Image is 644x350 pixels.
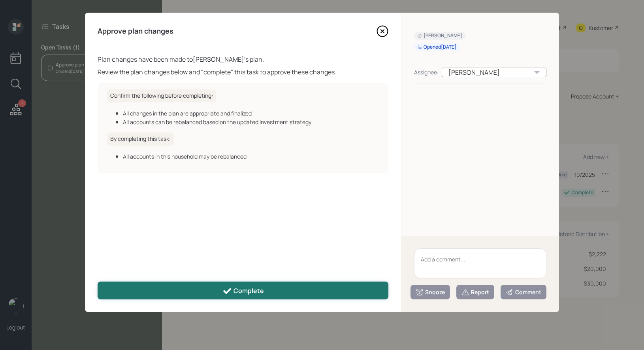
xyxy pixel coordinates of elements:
div: Opened [DATE] [417,44,456,51]
div: Report [461,288,489,296]
button: Complete [98,282,388,299]
button: Snooze [411,285,450,299]
div: All changes in the plan are appropriate and finalized [123,109,379,117]
div: All accounts in this household may be rebalanced [123,152,379,161]
h6: Confirm the following before completing: [107,89,216,102]
button: Comment [501,285,546,299]
div: Review the plan changes below and "complete" this task to approve these changes. [98,67,388,77]
button: Report [456,285,494,299]
div: Complete [222,286,264,296]
h4: Approve plan changes [98,27,173,36]
div: Comment [506,288,541,296]
div: Plan changes have been made to [PERSON_NAME] 's plan. [98,55,388,64]
h6: By completing this task: [107,132,174,146]
div: All accounts can be rebalanced based on the updated investment strategy [123,118,379,126]
div: [PERSON_NAME] [442,68,546,77]
div: [PERSON_NAME] [417,32,462,39]
div: Snooze [416,288,445,296]
div: Assignee: [414,68,439,76]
